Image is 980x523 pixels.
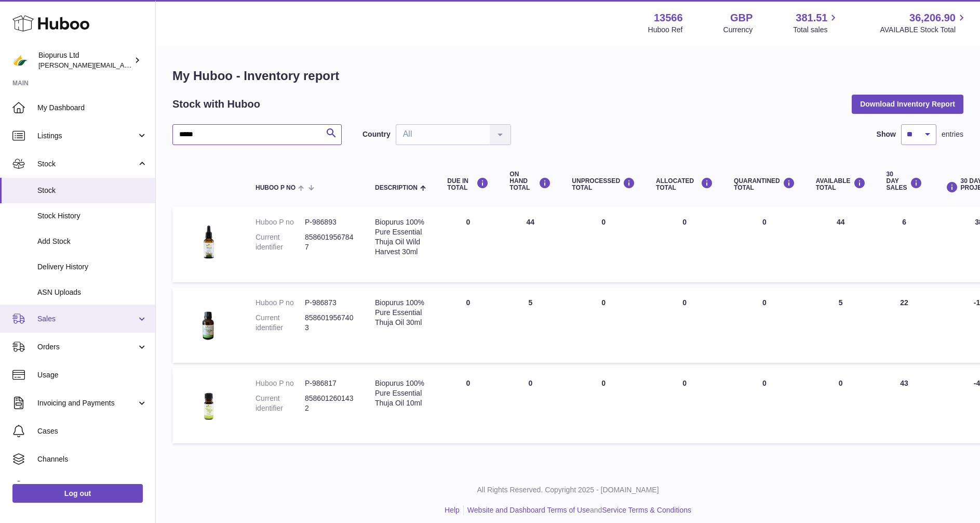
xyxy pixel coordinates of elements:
span: 0 [762,218,767,226]
div: 30 DAY SALES [887,171,922,192]
a: Website and Dashboard Terms of Use [467,506,590,514]
div: QUARANTINED Total [734,177,795,191]
td: 0 [561,368,646,443]
span: Add Stock [37,237,147,246]
td: 0 [806,368,876,443]
div: ON HAND Total [509,171,551,192]
p: All Rights Reserved. Copyright 2025 - [DOMAIN_NAME] [164,485,972,495]
div: Biopurus 100% Pure Essential Thuja Oil 30ml [375,298,426,328]
div: ALLOCATED Total [656,177,713,191]
img: peter@biopurus.co.uk [12,53,28,68]
span: Huboo P no [256,185,296,191]
a: 36,206.90 AVAILABLE Stock Total [880,11,968,35]
dd: 8586019567403 [305,313,354,333]
dt: Current identifier [256,394,305,413]
td: 0 [437,207,499,282]
dt: Huboo P no [256,217,305,227]
img: product image [183,298,235,350]
img: product image [183,217,235,269]
a: Service Terms & Conditions [602,506,691,514]
span: Cases [37,426,147,436]
span: AVAILABLE Stock Total [880,25,968,35]
td: 5 [499,287,561,363]
label: Show [877,129,896,139]
span: Sales [37,314,137,324]
td: 0 [561,287,646,363]
td: 0 [646,368,723,443]
a: Help [445,506,460,514]
div: Currency [723,25,753,35]
dt: Current identifier [256,313,305,333]
span: 36,206.90 [909,11,956,25]
span: [PERSON_NAME][EMAIL_ADDRESS][DOMAIN_NAME] [38,61,208,69]
td: 6 [876,207,933,282]
div: DUE IN TOTAL [447,177,489,191]
td: 22 [876,287,933,363]
dd: P-986893 [305,217,354,227]
span: Stock [37,159,137,169]
td: 0 [499,368,561,443]
dt: Huboo P no [256,378,305,388]
li: and [464,505,691,515]
span: entries [942,129,963,139]
span: Stock [37,186,147,195]
dd: P-986817 [305,378,354,388]
td: 43 [876,368,933,443]
div: Huboo Ref [648,25,683,35]
dd: 8586012601432 [305,394,354,413]
h1: My Huboo - Inventory report [172,68,963,84]
span: Listings [37,131,137,141]
label: Country [363,129,391,139]
dt: Current identifier [256,232,305,252]
h2: Stock with Huboo [172,97,260,111]
span: Channels [37,454,147,464]
td: 0 [561,207,646,282]
span: 0 [762,298,767,307]
div: UNPROCESSED Total [572,177,635,191]
span: ASN Uploads [37,287,147,297]
span: 0 [762,379,767,387]
div: AVAILABLE Total [816,177,866,191]
span: Orders [37,342,137,352]
span: Delivery History [37,262,147,272]
span: Usage [37,370,147,380]
td: 0 [646,287,723,363]
div: Biopurus 100% Pure Essential Thuja Oil 10ml [375,378,426,408]
td: 44 [499,207,561,282]
span: 381.51 [796,11,827,25]
a: 381.51 Total sales [793,11,839,35]
span: Description [375,185,418,191]
dd: 8586019567847 [305,232,354,252]
a: Log out [12,484,143,503]
button: Download Inventory Report [852,95,963,113]
dt: Huboo P no [256,298,305,308]
td: 0 [437,368,499,443]
td: 5 [806,287,876,363]
span: My Dashboard [37,103,147,113]
span: Invoicing and Payments [37,398,137,408]
strong: 13566 [654,11,683,25]
img: product image [183,378,235,430]
dd: P-986873 [305,298,354,308]
td: 44 [806,207,876,282]
div: Biopurus 100% Pure Essential Thuja Oil Wild Harvest 30ml [375,217,426,257]
strong: GBP [730,11,753,25]
div: Biopurus Ltd [38,50,132,70]
span: Total sales [793,25,839,35]
td: 0 [437,287,499,363]
td: 0 [646,207,723,282]
span: Stock History [37,211,147,221]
